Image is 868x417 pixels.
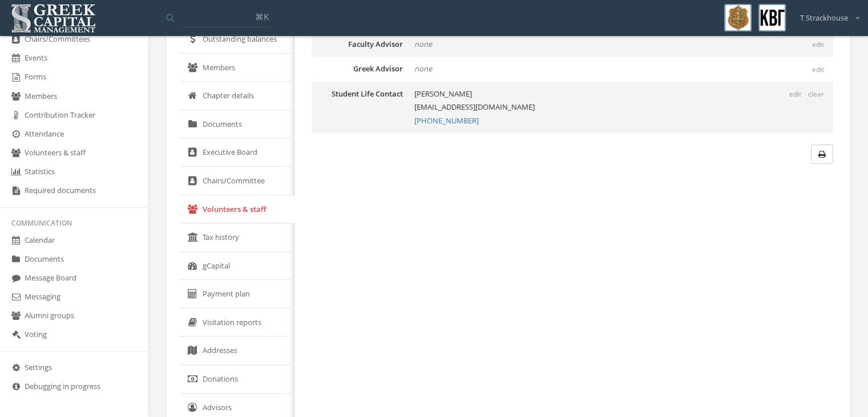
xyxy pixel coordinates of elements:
a: Members [179,54,294,82]
button: edit [809,63,827,76]
a: Documents [179,110,294,139]
a: Addresses [179,336,294,365]
a: Volunteers & staff [179,195,294,224]
span: T Strackhouse [800,13,848,23]
a: Outstanding balances [179,25,294,54]
a: Donations [179,365,294,394]
button: clear [805,88,827,101]
a: [PHONE_NUMBER] [414,115,479,126]
em: none [414,63,432,74]
a: Payment plan [179,280,294,308]
button: edit [809,38,827,51]
div: [PERSON_NAME] [EMAIL_ADDRESS][DOMAIN_NAME] [414,87,833,127]
dt: Student Life Contact [312,87,403,99]
span: ⌘K [255,11,269,22]
a: Tax history [179,223,294,252]
dt: Faculty Advisor [312,38,403,50]
a: Executive Board [179,138,294,167]
a: Chapter details [179,82,294,110]
div: T Strackhouse [793,4,859,23]
button: edit [786,88,805,101]
em: none [414,39,432,49]
a: gCapital [179,252,294,280]
a: Visitation reports [179,308,294,337]
dt: Greek Advisor [312,62,403,74]
a: Chairs/Committee [179,167,294,195]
